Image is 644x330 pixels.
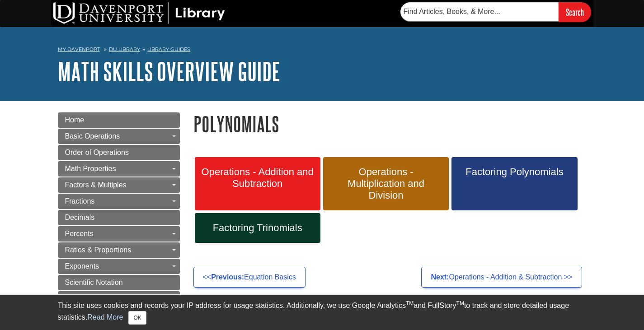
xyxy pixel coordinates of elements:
[195,157,320,210] a: Operations - Addition and Subtraction
[65,230,94,237] span: Percents
[202,166,314,190] span: Operations - Addition and Subtraction
[58,112,180,128] a: Home
[451,157,577,210] a: Factoring Polynomials
[58,161,180,177] a: Math Properties
[65,262,99,270] span: Exponents
[58,242,180,258] a: Ratios & Proportions
[421,267,582,288] a: Next:Operations - Addition & Subtraction >>
[58,177,180,193] a: Factors & Multiples
[65,132,120,140] span: Basic Operations
[559,2,591,22] input: Search
[431,273,449,281] strong: Next:
[65,197,95,205] span: Fractions
[65,181,127,189] span: Factors & Multiples
[458,166,570,178] span: Factoring Polynomials
[330,166,442,201] span: Operations - Multiplication and Division
[65,279,123,286] span: Scientific Notation
[400,2,591,22] form: Searches DU Library's articles, books, and more
[58,300,587,325] div: This site uses cookies and records your IP address for usage statistics. Additionally, we use Goo...
[128,311,146,325] button: Close
[58,291,180,307] a: Averages
[58,194,180,209] a: Fractions
[87,313,123,321] a: Read More
[193,112,587,135] h1: Polynomials
[53,2,225,24] img: DU Library
[65,116,85,124] span: Home
[323,157,449,210] a: Operations - Multiplication and Division
[202,222,314,234] span: Factoring Trinomials
[65,165,116,172] span: Math Properties
[58,57,280,85] a: Math Skills Overview Guide
[65,214,95,221] span: Decimals
[400,2,559,21] input: Find Articles, Books, & More...
[65,246,132,254] span: Ratios & Proportions
[406,300,414,307] sup: TM
[58,43,587,58] nav: breadcrumb
[193,267,306,288] a: <<Previous:Equation Basics
[211,273,244,281] strong: Previous:
[58,145,180,160] a: Order of Operations
[58,275,180,290] a: Scientific Notation
[58,129,180,144] a: Basic Operations
[58,210,180,225] a: Decimals
[58,46,100,53] a: My Davenport
[147,46,190,52] a: Library Guides
[456,300,464,307] sup: TM
[58,226,180,242] a: Percents
[65,149,129,156] span: Order of Operations
[58,259,180,274] a: Exponents
[109,46,140,52] a: DU Library
[195,213,320,243] a: Factoring Trinomials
